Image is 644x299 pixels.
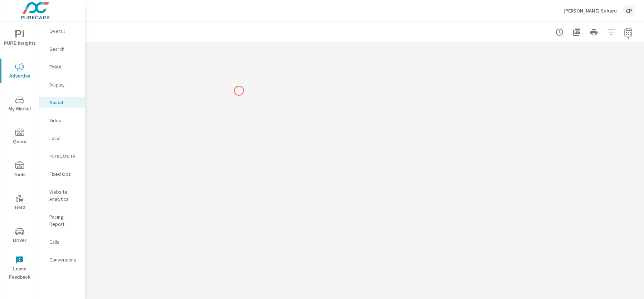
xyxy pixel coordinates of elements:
[563,8,617,14] p: [PERSON_NAME] Subaru
[39,151,85,161] div: PureCars TV
[49,99,79,106] p: Social
[0,21,39,284] div: nav menu
[570,25,584,39] button: "Export Report to PDF"
[49,81,79,88] p: Display
[49,188,79,203] p: Website Analytics
[39,169,85,179] div: Fixed Ops
[49,63,79,70] p: PMAX
[39,26,85,36] div: Overall
[3,256,37,281] span: Leave Feedback
[3,227,37,245] span: Driver
[39,186,85,204] div: Website Analytics
[49,117,79,124] p: Video
[39,211,85,229] div: Pacing Report
[3,63,37,80] span: Advertise
[49,28,79,35] p: Overall
[39,115,85,126] div: Video
[39,133,85,144] div: Local
[49,238,79,245] p: Calls
[39,44,85,54] div: Search
[49,45,79,53] p: Search
[39,97,85,108] div: Social
[587,25,601,39] button: Print Report
[39,79,85,90] div: Display
[49,135,79,142] p: Local
[49,153,79,160] p: PureCars TV
[39,236,85,247] div: Calls
[3,30,37,48] span: PURE Insights
[49,256,79,263] p: Conversions
[3,161,37,179] span: Tools
[39,61,85,72] div: PMAX
[3,96,37,113] span: My Market
[621,25,635,39] button: Select Date Range
[3,129,37,146] span: Query
[49,170,79,178] p: Fixed Ops
[3,194,37,212] span: Tier2
[39,254,85,265] div: Conversions
[623,4,635,17] div: CP
[49,213,79,228] p: Pacing Report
